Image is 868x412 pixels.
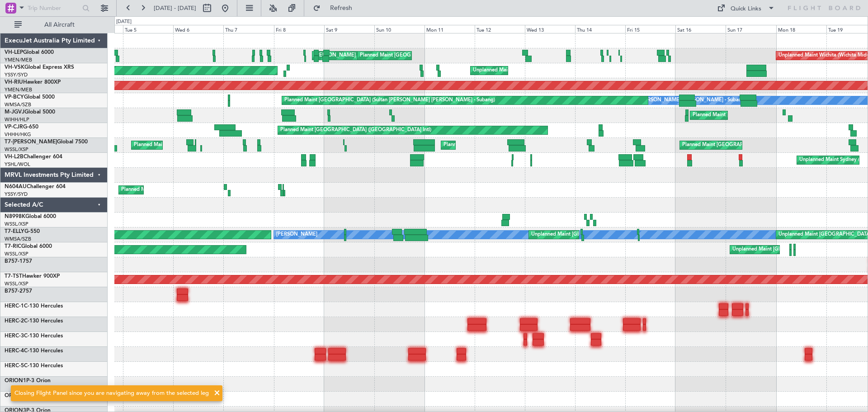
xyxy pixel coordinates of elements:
[5,363,63,369] a: HERC-5C-130 Hercules
[5,146,28,153] a: WSSL/XSP
[731,5,761,14] div: Quick Links
[5,259,32,264] a: B757-1757
[5,95,55,100] a: VP-BCYGlobal 5000
[5,244,52,249] a: T7-RICGlobal 6000
[274,25,324,33] div: Fri 8
[5,184,27,189] span: N604AU
[525,25,575,33] div: Wed 13
[726,25,776,33] div: Sun 17
[223,25,274,33] div: Thu 7
[5,154,62,160] a: VH-L2BChallenger 604
[5,229,40,234] a: T7-ELLYG-550
[5,274,60,279] a: T7-TSTHawker 900XP
[5,229,24,234] span: T7-ELLY
[14,389,209,398] div: Closing Flight Panel since you are navigating away from the selected leg
[5,191,28,198] a: YSSY/SYD
[5,154,24,160] span: VH-L2B
[5,221,28,227] a: WSSL/XSP
[5,124,23,130] span: VP-CJR
[5,50,54,55] a: VH-LEPGlobal 6000
[5,71,28,78] a: YSSY/SYD
[5,363,24,369] span: HERC-5
[324,25,374,33] div: Sat 9
[5,65,24,70] span: VH-VSK
[531,228,748,242] div: Unplanned Maint [GEOGRAPHIC_DATA] (Sultan [PERSON_NAME] [PERSON_NAME] - Subang)
[5,348,63,354] a: HERC-4C-130 Hercules
[5,109,55,115] a: M-JGVJGlobal 5000
[5,139,88,145] a: T7-[PERSON_NAME]Global 7500
[134,138,223,152] div: Planned Maint Dubai (Al Maktoum Intl)
[5,280,28,287] a: WSSL/XSP
[5,274,22,279] span: T7-TST
[5,116,29,123] a: WIHH/HLP
[5,80,23,85] span: VH-RIU
[5,333,24,339] span: HERC-3
[121,183,226,197] div: Planned Maint Sydney ([PERSON_NAME] Intl)
[309,1,363,15] button: Refresh
[5,57,32,63] a: YMEN/MEB
[276,228,317,242] div: [PERSON_NAME]
[625,25,675,33] div: Fri 15
[5,109,24,115] span: M-JGVJ
[5,236,31,242] a: WMSA/SZB
[5,259,23,264] span: B757-1
[123,25,173,33] div: Tue 5
[5,251,28,257] a: WSSL/XSP
[116,18,132,26] div: [DATE]
[5,318,63,324] a: HERC-2C-130 Hercules
[5,80,61,85] a: VH-RIUHawker 800XP
[475,25,525,33] div: Tue 12
[5,131,31,138] a: VHHH/HKG
[284,94,495,107] div: Planned Maint [GEOGRAPHIC_DATA] (Sultan [PERSON_NAME] [PERSON_NAME] - Subang)
[5,184,66,189] a: N604AUChallenger 604
[5,214,56,219] a: N8998KGlobal 6000
[712,1,779,15] button: Quick Links
[5,289,23,294] span: B757-2
[360,49,533,62] div: Planned Maint [GEOGRAPHIC_DATA] ([GEOGRAPHIC_DATA] International)
[5,161,30,168] a: YSHL/WOL
[5,333,63,339] a: HERC-3C-130 Hercules
[5,214,25,219] span: N8998K
[173,25,223,33] div: Wed 6
[322,5,360,11] span: Refresh
[682,138,788,152] div: Planned Maint [GEOGRAPHIC_DATA] (Seletar)
[154,4,196,12] span: [DATE] - [DATE]
[5,303,24,309] span: HERC-1
[28,1,80,15] input: Trip Number
[5,95,24,100] span: VP-BCY
[5,244,21,249] span: T7-RIC
[280,123,431,137] div: Planned Maint [GEOGRAPHIC_DATA] ([GEOGRAPHIC_DATA] Intl)
[10,18,98,32] button: All Aircraft
[5,50,23,55] span: VH-LEP
[5,348,24,354] span: HERC-4
[425,25,475,33] div: Mon 11
[675,25,726,33] div: Sat 16
[5,303,63,309] a: HERC-1C-130 Hercules
[5,86,32,93] a: YMEN/MEB
[5,101,31,108] a: WMSA/SZB
[443,138,586,152] div: Planned Maint [GEOGRAPHIC_DATA] ([GEOGRAPHIC_DATA])
[5,65,74,70] a: VH-VSKGlobal Express XRS
[776,25,826,33] div: Mon 18
[5,139,57,145] span: T7-[PERSON_NAME]
[473,64,584,77] div: Unplanned Maint Sydney ([PERSON_NAME] Intl)
[732,243,845,256] div: Unplanned Maint [GEOGRAPHIC_DATA] (Seletar)
[5,318,24,324] span: HERC-2
[5,124,38,130] a: VP-CJRG-650
[24,22,95,28] span: All Aircraft
[5,289,32,294] a: B757-2757
[374,25,425,33] div: Sun 10
[693,109,799,122] div: Planned Maint [GEOGRAPHIC_DATA] (Seletar)
[575,25,625,33] div: Thu 14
